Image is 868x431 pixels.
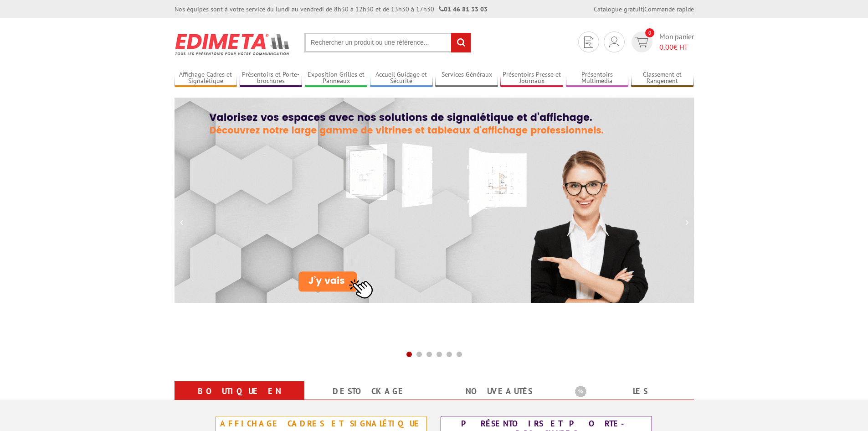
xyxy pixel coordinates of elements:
[304,33,471,52] input: Rechercher un produit ou une référence...
[575,383,689,401] b: Les promotions
[629,31,694,52] a: devis rapide 0 Mon panier 0,00€ HT
[635,37,648,47] img: devis rapide
[370,71,433,86] a: Accueil Guidage et Sécurité
[175,5,488,14] div: Nos équipes sont à votre service du lundi au vendredi de 8h30 à 12h30 et de 13h30 à 17h30
[175,71,237,86] a: Affichage Cadres et Signalétique
[659,31,694,52] span: Mon panier
[594,5,694,14] div: |
[218,419,424,429] div: Affichage Cadres et Signalétique
[566,71,629,86] a: Présentoirs Multimédia
[439,5,488,13] strong: 01 46 81 33 03
[659,42,694,52] span: € HT
[240,71,303,86] a: Présentoirs et Porte-brochures
[645,28,654,37] span: 0
[644,5,694,13] a: Commande rapide
[451,33,471,52] input: rechercher
[305,71,368,86] a: Exposition Grilles et Panneaux
[500,71,563,86] a: Présentoirs Presse et Journaux
[659,42,673,52] span: 0,00
[445,383,553,400] a: nouveautés
[175,27,291,61] img: Présentoir, panneau, stand - Edimeta - PLV, affichage, mobilier bureau, entreprise
[435,71,498,86] a: Services Généraux
[584,36,593,48] img: devis rapide
[594,5,643,13] a: Catalogue gratuit
[575,383,683,416] a: Les promotions
[315,383,423,400] a: Destockage
[631,71,694,86] a: Classement et Rangement
[185,383,293,416] a: Boutique en ligne
[609,36,619,47] img: devis rapide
